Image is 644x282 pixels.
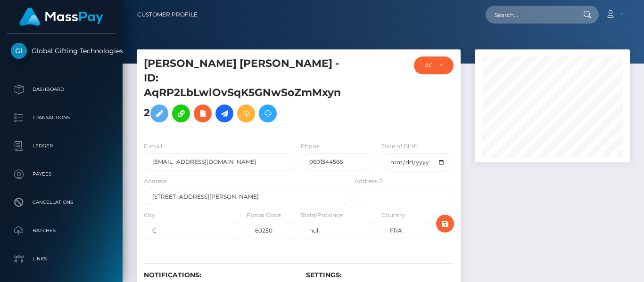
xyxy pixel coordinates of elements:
p: Payees [11,167,112,181]
input: Search... [486,6,574,24]
p: Dashboard [11,82,112,97]
button: ACTIVE [414,56,454,74]
label: Address [144,177,167,185]
p: Links [11,252,112,266]
p: Transactions [11,111,112,125]
a: Payees [7,162,116,186]
a: Dashboard [7,78,116,101]
label: Address 2 [355,177,382,185]
span: Global Gifting Technologies Inc [7,47,116,55]
a: Transactions [7,106,116,129]
a: Cancellations [7,191,116,214]
a: Customer Profile [137,5,198,24]
label: State/Province [301,211,343,219]
p: Batches [11,224,112,238]
p: Ledger [11,139,112,153]
label: E-mail [144,142,162,151]
p: Cancellations [11,195,112,209]
a: Links [7,247,116,271]
h5: [PERSON_NAME] [PERSON_NAME] - ID: AqRP2LbLwlOvSqK5GNwSoZmMxyn2 [144,56,346,127]
img: MassPay Logo [19,8,103,26]
a: Batches [7,219,116,242]
label: Country [381,211,405,219]
label: Phone [301,142,320,151]
a: Ledger [7,134,116,158]
div: ACTIVE [425,62,432,69]
img: Global Gifting Technologies Inc [11,43,27,59]
label: City [144,211,155,219]
h6: Notifications: [144,271,292,279]
h6: Settings: [306,271,454,279]
label: Date of Birth [381,142,418,151]
label: Postal Code [247,211,281,219]
a: Initiate Payout [215,105,233,122]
